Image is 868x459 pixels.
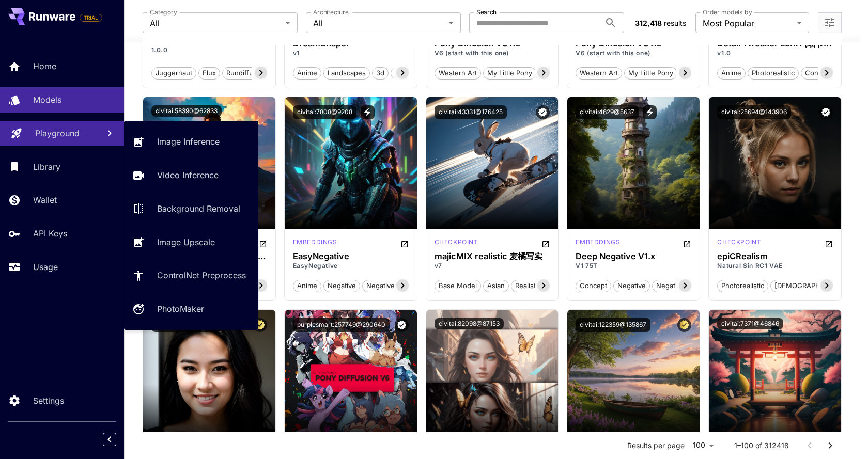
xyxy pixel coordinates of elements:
a: ControlNet Preprocess [124,263,258,288]
p: Models [33,93,61,106]
div: 100 [689,438,718,453]
span: negative embedding [363,281,437,291]
h3: epiCRealism [717,251,833,261]
a: Background Removal [124,196,258,221]
button: Open in CivitAI [683,238,691,250]
p: Natural Sin RC1 VAE [717,261,833,271]
button: civitai:25694@143906 [717,105,791,119]
p: v1 [293,49,409,58]
button: civitai:58390@62833 [151,105,222,117]
label: Order models by [703,8,752,17]
span: photorealistic [748,68,798,78]
p: v7 [435,261,550,271]
span: All [150,17,281,29]
span: concept [801,68,836,78]
div: SD 1.5 [435,238,478,250]
button: Verified working [819,105,833,119]
span: anime [293,281,321,291]
span: western art [435,68,481,78]
button: purplesmart:257749@290640 [293,318,390,332]
p: EasyNegative [293,261,409,271]
h3: Deep Negative V1.x [576,251,691,261]
span: flux [199,68,220,78]
button: Open in CivitAI [400,238,409,250]
button: Collapse sidebar [103,433,116,446]
span: TRIAL [80,14,102,22]
h3: EasyNegative [293,251,409,261]
a: Image Upscale [124,229,258,255]
span: landscapes [324,68,369,78]
button: Certified Model – Vetted for best performance and includes a commercial license. [677,318,691,332]
span: negative [324,281,360,291]
p: Usage [33,261,58,273]
span: concept [576,281,611,291]
p: 1–100 of 312418 [734,440,789,451]
span: photorealistic [718,281,768,291]
p: Background Removal [157,202,240,215]
span: Add your payment card to enable full platform functionality. [80,11,102,24]
button: Go to next page [820,435,841,456]
span: negative [614,281,649,291]
button: Open more filters [824,17,836,29]
label: Architecture [313,8,348,17]
span: [DEMOGRAPHIC_DATA] [771,281,853,291]
button: Open in CivitAI [541,238,550,250]
button: Open in CivitAI [825,238,833,250]
div: SD 1.5 [576,238,620,250]
span: anime [293,68,321,78]
p: Image Upscale [157,236,215,248]
div: SD 1.5 [293,238,337,250]
span: rundiffusion [223,68,270,78]
div: SD 1.5 [717,238,761,250]
button: civitai:122359@135867 [576,318,650,332]
p: Image Inference [157,135,220,148]
button: civitai:7371@46846 [717,318,783,329]
span: base model [435,281,481,291]
p: 1.0.0 [151,45,267,55]
span: my little pony [484,68,536,78]
p: ControlNet Preprocess [157,269,246,281]
p: API Keys [33,227,67,240]
p: V1 75T [576,261,691,271]
p: Home [33,60,56,72]
p: PhotoMaker [157,303,204,315]
button: civitai:4629@5637 [576,105,639,119]
button: Open in CivitAI [259,238,267,250]
p: Wallet [33,194,57,206]
p: Results per page [627,440,685,451]
p: Settings [33,394,64,407]
button: civitai:7808@9208 [293,105,357,119]
span: results [664,19,686,27]
div: Collapse sidebar [111,430,124,449]
span: 312,418 [635,19,662,27]
button: Certified Model – Vetted for best performance and includes a commercial license. [253,318,267,332]
p: embeddings [293,238,337,247]
label: Category [150,8,177,17]
span: my little pony [625,68,677,78]
span: negative embedding [653,281,726,291]
p: checkpoint [435,238,478,247]
button: Verified working [395,318,409,332]
span: Most Popular [703,17,793,29]
p: embeddings [576,238,620,247]
p: V6 (start with this one) [576,49,691,58]
span: photorealistic [391,68,441,78]
span: 3d [373,68,388,78]
span: asian [484,281,508,291]
button: View trigger words [643,105,657,119]
span: All [313,17,444,29]
button: civitai:43331@176425 [435,105,507,119]
span: juggernaut [152,68,196,78]
a: Video Inference [124,163,258,188]
p: V6 (start with this one) [435,49,550,58]
a: PhotoMaker [124,296,258,322]
span: realistic [512,281,545,291]
div: majicMIX realistic 麦橘写实 [435,251,550,261]
p: v1.0 [717,49,833,58]
button: Verified working [536,105,550,119]
a: Image Inference [124,129,258,154]
p: Library [33,161,60,173]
